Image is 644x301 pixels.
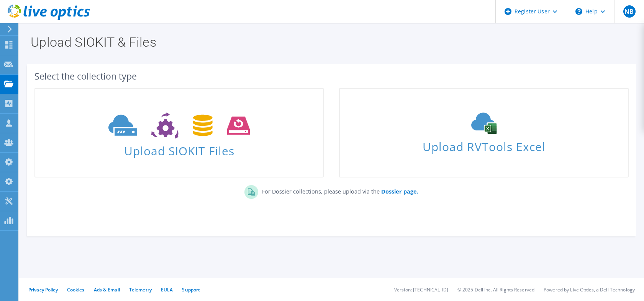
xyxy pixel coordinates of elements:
[380,188,418,195] a: Dossier page.
[161,286,173,293] a: EULA
[94,286,120,293] a: Ads & Email
[67,286,85,293] a: Cookies
[339,88,628,177] a: Upload RVTools Excel
[28,286,58,293] a: Privacy Policy
[258,185,418,196] p: For Dossier collections, please upload via the
[340,137,628,153] span: Upload RVTools Excel
[381,188,418,195] b: Dossier page.
[575,8,582,15] svg: \n
[34,72,629,80] div: Select the collection type
[457,286,534,293] li: © 2025 Dell Inc. All Rights Reserved
[129,286,152,293] a: Telemetry
[34,88,324,177] a: Upload SIOKIT Files
[35,140,323,157] span: Upload SIOKIT Files
[394,286,448,293] li: Version: [TECHNICAL_ID]
[623,5,636,18] span: NB
[544,286,635,293] li: Powered by Live Optics, a Dell Technology
[31,36,629,49] h1: Upload SIOKIT & Files
[182,286,200,293] a: Support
